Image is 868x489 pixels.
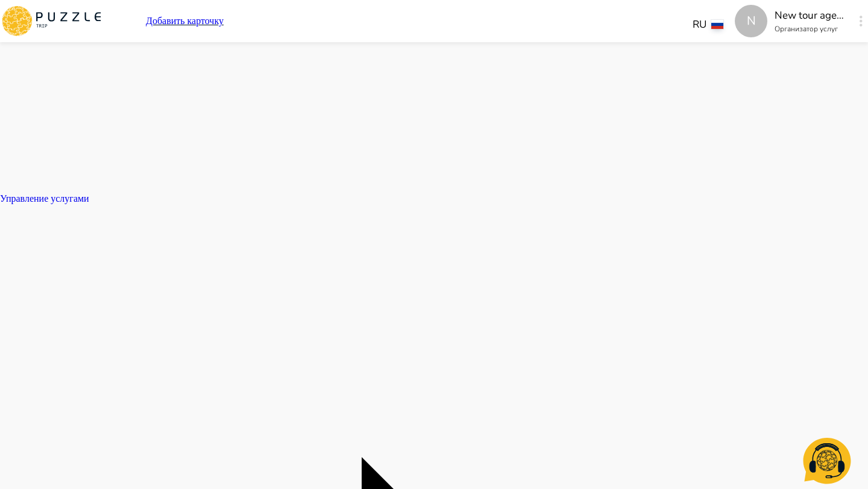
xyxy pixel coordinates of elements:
[735,5,767,37] div: N
[146,16,224,26] a: Добавить карточку
[775,8,847,23] p: New tour agency
[693,17,706,33] p: RU
[775,23,847,34] p: Организатор услуг
[711,20,723,29] img: lang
